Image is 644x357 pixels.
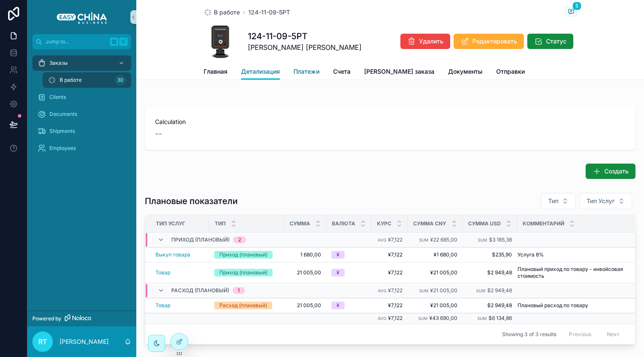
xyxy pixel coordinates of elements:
span: Documents [49,111,77,118]
span: Clients [49,94,66,101]
div: Расход (плановый) [219,302,267,309]
button: Статус [527,34,573,49]
span: Валюта [332,220,355,227]
span: ¥22 685,00 [430,236,457,243]
h1: Плановые показатели [145,195,238,207]
button: Редактировать [454,34,524,49]
a: Employees [32,141,131,156]
span: Платежи [293,67,319,76]
span: ¥7,122 [388,236,402,243]
div: ¥ [336,251,339,259]
a: ¥7,122 [377,269,402,276]
a: Плановый расход по товару [517,302,624,309]
a: Счета [333,64,351,81]
a: ¥21 005,00 [413,269,457,276]
a: Заказы [32,55,131,71]
div: Приход (плановый) [219,251,267,259]
small: Sum [418,316,428,321]
span: K [120,38,127,45]
span: ¥21 005,00 [430,287,457,294]
a: 21 005,00 [289,302,321,309]
a: Плановый приход по товару - инвойсовая стоимость [517,266,624,279]
div: Приход (плановый) [219,269,267,276]
span: Сумма CNY [413,220,446,227]
a: ¥1 680,00 [413,251,457,258]
a: $235,90 [468,251,512,258]
a: Товар [155,269,204,276]
a: ¥7,122 [377,302,402,309]
a: Документы [448,64,483,81]
span: $3 185,38 [489,236,512,243]
span: ¥43 690,00 [429,315,457,321]
a: Clients [32,89,131,105]
span: Приход (плановый) [171,236,230,243]
button: Создать [586,164,635,179]
div: ¥ [336,302,339,309]
div: 1 [238,287,240,294]
a: Приход (плановый) [214,251,279,259]
p: [PERSON_NAME] [60,337,109,346]
a: Расход (плановый) [214,302,279,309]
a: ¥21 005,00 [413,302,457,309]
span: Тип Услуг [156,220,185,227]
a: ¥ [331,269,366,276]
small: Sum [477,316,487,321]
a: ¥ [331,302,366,309]
a: Выкуп товара [155,251,204,258]
a: 1 680,00 [289,251,321,258]
a: Приход (плановый) [214,269,279,276]
a: Товар [155,269,170,276]
span: Сумма USD [468,220,501,227]
a: Главная [204,64,227,81]
small: Sum [478,238,487,242]
span: Jump to... [46,38,106,45]
span: Счета [333,67,351,76]
a: Детализация [241,64,280,80]
span: $6 134,86 [489,315,512,321]
a: 21 005,00 [289,269,321,276]
span: Заказы [49,60,68,66]
a: Платежи [293,64,319,81]
img: App logo [57,10,107,24]
span: Тип Услуг [586,197,615,205]
span: RT [38,337,47,347]
span: Плановый расход по товару [517,302,588,309]
span: Детализация [241,67,280,76]
h1: 124-11-09-5РТ [248,30,362,42]
div: 30 [115,75,126,85]
div: scrollable content [27,49,136,167]
span: Услуга 8% [517,251,544,258]
span: Выкуп товара [155,251,190,258]
button: 5 [566,7,577,17]
a: Услуга 8% [517,251,624,258]
span: Powered by [32,315,61,322]
button: Удалить [400,34,450,49]
span: Сумма [290,220,310,227]
span: -- [155,128,162,140]
a: ¥7,122 [377,251,402,258]
button: Jump to...K [32,34,131,49]
small: Sum [419,238,428,242]
a: 124-11-09-5РТ [248,8,290,17]
a: $2 949,48 [468,302,512,309]
small: Avg [378,316,386,321]
span: [PERSON_NAME] [PERSON_NAME] [248,42,362,52]
span: Создать [604,167,629,176]
span: ¥7,122 [388,315,402,321]
a: Товар [155,302,170,309]
span: $2 949,48 [487,287,512,294]
span: ¥7,122 [388,287,402,294]
span: Тип [548,197,558,205]
a: Отправки [496,64,525,81]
